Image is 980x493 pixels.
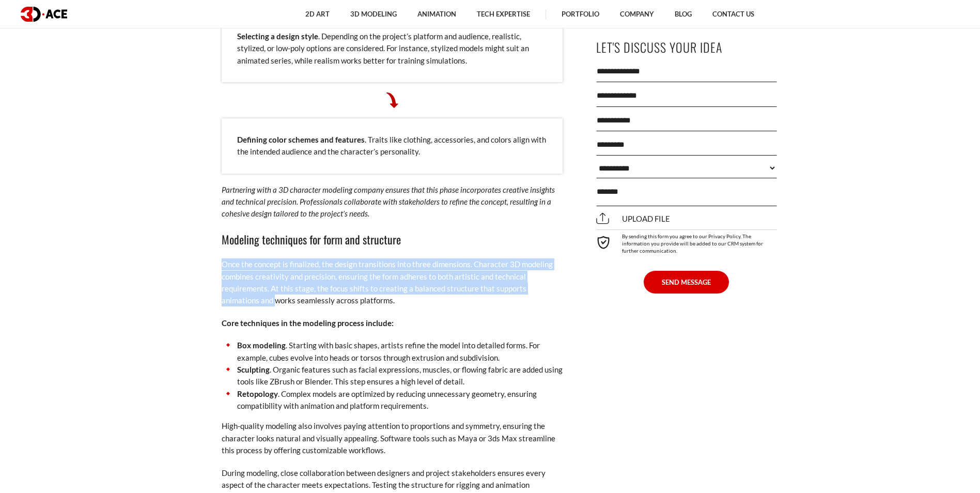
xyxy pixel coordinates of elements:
[237,341,286,350] strong: Box modeling
[222,340,563,364] li: . Starting with basic shapes, artists refine the model into detailed forms. For example, cubes ev...
[237,32,318,41] strong: Selecting a design style
[596,36,777,59] p: Let's Discuss Your Idea
[222,364,563,388] li: . Organic features such as facial expressions, muscles, or flowing fabric are added using tools l...
[596,229,777,254] div: By sending this form you agree to our Privacy Policy. The information you provide will be added t...
[237,135,365,144] strong: Defining color schemes and features
[222,118,563,174] div: . Traits like clothing, accessories, and colors align with the intended audience and the characte...
[237,389,278,398] strong: Retopology
[644,271,729,294] button: SEND MESSAGE
[222,230,563,248] h3: Modeling techniques for form and structure
[222,15,563,82] div: . Depending on the project’s platform and audience, realistic, stylized, or low-poly options are ...
[222,258,563,307] p: Once the concept is finalized, the design transitions into three dimensions. Character 3D modelin...
[237,365,270,374] strong: Sculpting
[21,7,67,22] img: logo dark
[222,317,563,329] p: Core techniques in the modeling process include:
[384,93,400,108] img: Pointer
[222,420,563,456] p: High-quality modeling also involves paying attention to proportions and symmetry, ensuring the ch...
[222,185,555,219] em: Partnering with a 3D character modeling company ensures that this phase incorporates creative ins...
[222,388,563,412] li: . Complex models are optimized by reducing unnecessary geometry, ensuring compatibility with anim...
[596,214,670,223] span: Upload file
